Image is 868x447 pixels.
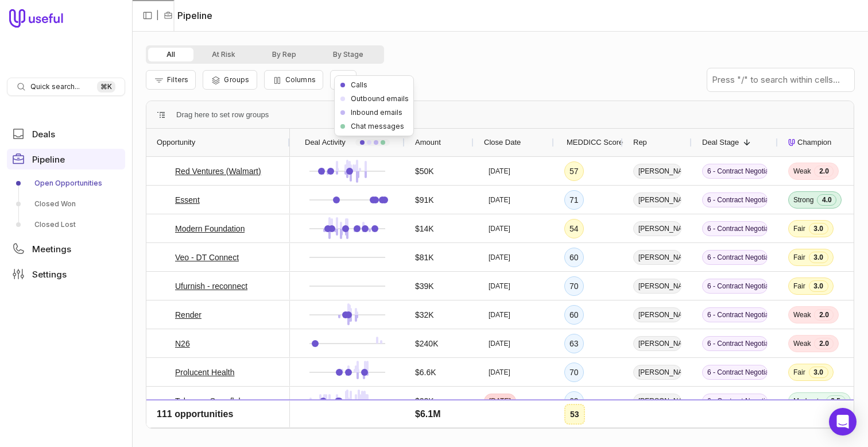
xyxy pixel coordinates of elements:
[415,222,434,236] span: $14K
[809,252,828,263] span: 3.0
[564,334,584,353] div: 63
[633,279,681,294] span: [PERSON_NAME]
[809,223,828,234] span: 3.0
[32,130,55,138] span: Deals
[633,422,681,437] span: [PERSON_NAME]
[305,136,346,149] span: Deal Activity
[633,136,647,149] span: Rep
[164,9,212,22] li: Pipeline
[32,245,71,253] span: Meetings
[7,149,125,169] a: Pipeline
[564,190,584,210] div: 71
[415,136,441,149] span: Amount
[7,195,125,213] a: Closed Won
[702,192,768,207] span: 6 - Contract Negotiation
[415,164,434,178] span: $50K
[564,305,584,325] div: 60
[793,167,811,176] span: Weak
[564,248,584,267] div: 60
[702,365,768,380] span: 6 - Contract Negotiation
[224,75,249,84] span: Groups
[415,423,438,437] span: $335K
[793,224,805,233] span: Fair
[564,161,584,181] div: 57
[702,250,768,265] span: 6 - Contract Negotiation
[175,279,247,293] a: Ufurnish - reconnect
[30,82,80,91] span: Quick search...
[7,124,125,144] a: Deals
[564,363,584,382] div: 70
[484,136,521,149] span: Close Date
[285,75,316,84] span: Columns
[793,310,811,319] span: Weak
[254,48,315,61] button: By Rep
[702,394,768,409] span: 6 - Contract Negotiation
[7,238,125,259] a: Meetings
[633,336,681,351] span: [PERSON_NAME]
[814,309,834,321] span: 2.0
[489,310,510,319] time: [DATE]
[157,136,195,149] span: Opportunity
[793,368,805,377] span: Fair
[633,221,681,236] span: [PERSON_NAME]
[175,394,247,408] a: Telenav - Snowflake
[817,194,836,206] span: 4.0
[146,70,196,90] button: Filter Pipeline
[167,75,188,84] span: Filters
[633,394,681,409] span: [PERSON_NAME]
[489,425,510,434] time: [DATE]
[826,395,846,407] span: 3.5
[176,108,269,122] div: Row Groups
[415,251,434,264] span: $81K
[489,195,510,205] time: [DATE]
[203,70,257,90] button: Group Pipeline
[415,308,434,322] span: $32K
[564,219,584,238] div: 54
[489,224,510,233] time: [DATE]
[264,70,323,90] button: Columns
[176,108,269,122] span: Drag here to set row groups
[564,420,584,440] div: 66
[633,365,681,380] span: [PERSON_NAME]
[489,396,511,406] time: [DATE]
[415,193,434,207] span: $91K
[7,264,125,284] a: Settings
[793,425,805,434] span: Fair
[633,250,681,265] span: [PERSON_NAME]
[7,174,125,234] div: Pipeline submenu
[702,336,768,351] span: 6 - Contract Negotiation
[633,164,681,179] span: [PERSON_NAME]
[793,282,805,291] span: Fair
[793,396,823,406] span: Moderate
[567,136,623,149] span: MEDDICC Score
[489,339,510,348] time: [DATE]
[489,282,510,291] time: [DATE]
[702,221,768,236] span: 6 - Contract Negotiation
[489,368,510,377] time: [DATE]
[139,7,156,24] button: Collapse sidebar
[564,391,584,411] div: 69
[702,422,768,437] span: 6 - Contract Negotiation
[415,365,436,379] span: $6.6K
[793,195,813,205] span: Strong
[702,279,768,294] span: 6 - Contract Negotiation
[32,155,65,164] span: Pipeline
[809,280,828,292] span: 3.0
[489,253,510,262] time: [DATE]
[175,423,215,437] a: Tata Digital
[489,167,510,176] time: [DATE]
[175,193,200,207] a: Essent
[156,9,159,22] span: |
[793,339,811,348] span: Weak
[315,48,382,61] button: By Stage
[415,279,434,293] span: $39K
[829,408,857,436] div: Open Intercom Messenger
[175,365,235,379] a: Prolucent Health
[193,48,254,61] button: At Risk
[702,164,768,179] span: 6 - Contract Negotiation
[415,337,438,350] span: $240K
[814,165,834,177] span: 2.0
[7,174,125,192] a: Open Opportunities
[633,307,681,322] span: [PERSON_NAME]
[797,136,831,149] span: Champion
